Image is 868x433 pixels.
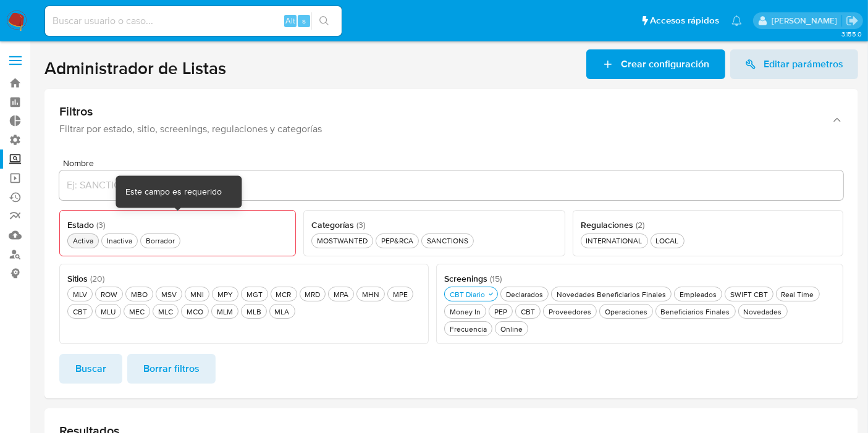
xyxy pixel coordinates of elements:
[772,15,841,27] p: igor.oliveirabrito@mercadolibre.com
[311,12,337,30] button: search-icon
[302,15,306,27] span: s
[846,14,859,27] a: Salir
[731,15,742,26] a: Notificaciones
[285,15,295,27] span: Alt
[650,14,719,27] span: Accesos rápidos
[125,186,222,198] div: Este campo es requerido
[45,13,342,29] input: Buscar usuario o caso...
